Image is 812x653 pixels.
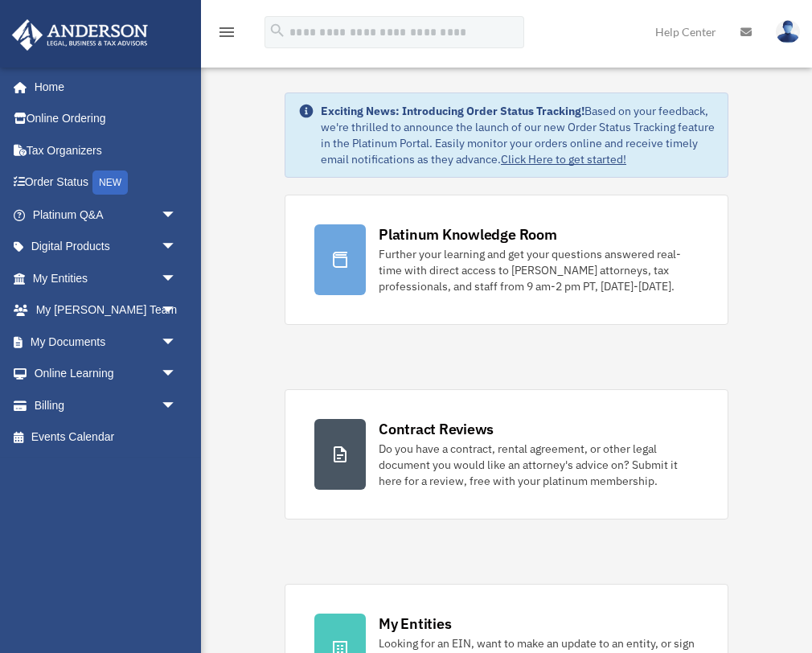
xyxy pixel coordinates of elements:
a: My Documentsarrow_drop_down [11,326,201,358]
div: Contract Reviews [379,419,494,439]
img: Anderson Advisors Platinum Portal [7,19,153,51]
div: My Entities [379,614,451,634]
span: arrow_drop_down [161,358,193,391]
a: Home [11,71,193,103]
i: menu [217,23,236,42]
span: arrow_drop_down [161,262,193,295]
div: Platinum Knowledge Room [379,224,557,244]
div: Based on your feedback, we're thrilled to announce the launch of our new Order Status Tracking fe... [321,103,715,167]
div: Further your learning and get your questions answered real-time with direct access to [PERSON_NAM... [379,246,699,294]
a: Platinum Q&Aarrow_drop_down [11,199,201,231]
a: Tax Organizers [11,134,201,166]
div: NEW [92,170,128,195]
a: Events Calendar [11,421,201,454]
a: Platinum Knowledge Room Further your learning and get your questions answered real-time with dire... [285,195,728,325]
span: arrow_drop_down [161,199,193,232]
span: arrow_drop_down [161,231,193,264]
span: arrow_drop_down [161,389,193,422]
a: menu [217,28,236,42]
div: Do you have a contract, rental agreement, or other legal document you would like an attorney's ad... [379,441,699,489]
a: Digital Productsarrow_drop_down [11,231,201,263]
a: Billingarrow_drop_down [11,389,201,421]
a: Click Here to get started! [501,152,626,166]
a: Online Learningarrow_drop_down [11,358,201,390]
a: Online Ordering [11,103,201,135]
img: User Pic [776,20,800,43]
strong: Exciting News: Introducing Order Status Tracking! [321,104,584,118]
span: arrow_drop_down [161,294,193,327]
span: arrow_drop_down [161,326,193,359]
a: Contract Reviews Do you have a contract, rental agreement, or other legal document you would like... [285,389,728,520]
a: My [PERSON_NAME] Teamarrow_drop_down [11,294,201,326]
a: Order StatusNEW [11,166,201,199]
a: My Entitiesarrow_drop_down [11,262,201,294]
i: search [269,22,286,39]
